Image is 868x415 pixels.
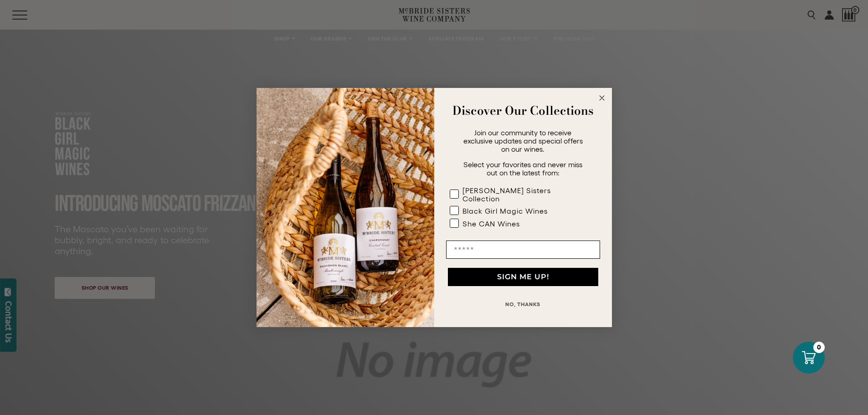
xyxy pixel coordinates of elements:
[463,160,582,177] span: Select your favorites and never miss out on the latest from:
[452,102,594,119] strong: Discover Our Collections
[813,342,825,353] div: 0
[463,128,583,153] span: Join our community to receive exclusive updates and special offers on our wines.
[462,207,548,215] div: Black Girl Magic Wines
[462,220,520,228] div: She CAN Wines
[448,268,598,286] button: SIGN ME UP!
[596,92,607,103] button: Close dialog
[446,295,600,313] button: NO, THANKS
[446,241,600,259] input: Email
[462,186,582,203] div: [PERSON_NAME] Sisters Collection
[257,88,434,327] img: 42653730-7e35-4af7-a99d-12bf478283cf.jpeg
